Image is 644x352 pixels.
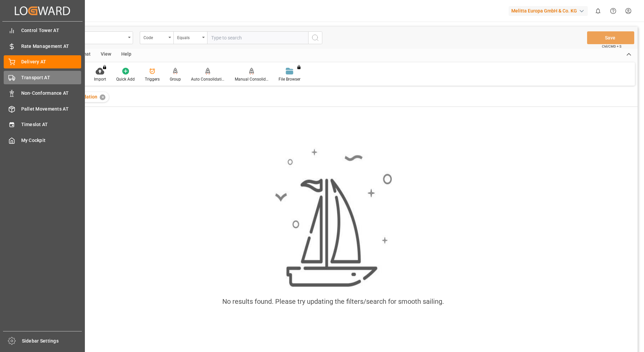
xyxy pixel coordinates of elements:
div: Help [116,49,136,60]
div: Group [170,76,181,82]
div: View [96,49,116,60]
a: Rate Management AT [4,39,81,53]
span: Rate Management AT [21,43,82,50]
img: smooth_sailing.jpeg [274,148,392,289]
a: My Cockpit [4,134,81,147]
span: Timeslot AT [21,121,82,128]
div: ✕ [100,94,105,100]
a: Pallet Movements AT [4,102,81,115]
span: Non-Conformance AT [21,90,82,97]
span: Delivery AT [21,58,82,65]
button: open menu [140,31,173,44]
button: search button [308,31,322,44]
span: Pallet Movements AT [21,106,82,113]
span: Ctrl/CMD + S [602,44,621,49]
button: Save [587,31,634,44]
input: Type to search [207,31,308,44]
span: Sidebar Settings [22,338,82,345]
div: Manual Consolidation [235,76,268,82]
button: show 0 new notifications [590,3,606,19]
a: Delivery AT [4,55,81,68]
div: Auto Consolidation [191,76,225,82]
div: No results found. Please try updating the filters/search for smooth sailing. [222,296,444,306]
a: Transport AT [4,71,81,84]
div: Code [143,33,166,41]
span: My Cockpit [21,137,82,144]
div: Equals [177,33,200,41]
a: Non-Conformance AT [4,87,81,100]
button: Help Center [606,3,621,19]
span: Control Tower AT [21,27,82,34]
a: Control Tower AT [4,24,81,37]
div: Quick Add [116,76,135,82]
span: Transport AT [21,74,82,81]
div: Melitta Europa GmbH & Co. KG [509,6,588,16]
div: Triggers [145,76,160,82]
button: open menu [173,31,207,44]
a: Timeslot AT [4,118,81,131]
button: Melitta Europa GmbH & Co. KG [509,4,590,17]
